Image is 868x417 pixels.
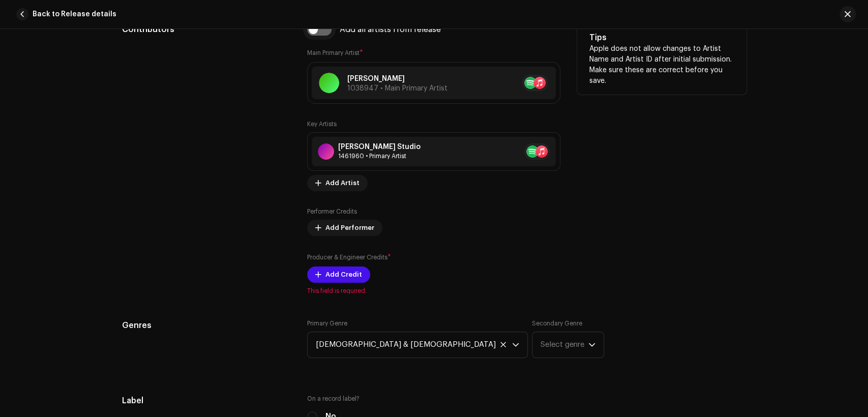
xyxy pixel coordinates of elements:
[532,319,582,327] label: Secondary Genre
[307,220,382,236] button: Add Performer
[307,395,560,403] label: On a record label?
[325,173,360,193] span: Add Artist
[122,395,291,407] h5: Label
[338,143,421,151] div: [PERSON_NAME] Studio
[340,25,441,34] div: Add all artists from release
[307,254,387,260] small: Producer & Engineer Credits
[307,319,347,327] label: Primary Genre
[512,332,519,358] div: dropdown trigger
[122,23,291,36] h5: Contributors
[325,264,362,285] span: Add Credit
[122,319,291,332] h5: Genres
[588,332,595,358] div: dropdown trigger
[307,120,337,128] label: Key Artists
[338,152,421,160] div: Primary Artist
[307,266,370,283] button: Add Credit
[307,50,360,56] small: Main Primary Artist
[307,287,560,295] span: This field is required.
[347,85,447,92] span: 1038947 • Main Primary Artist
[307,175,368,191] button: Add Artist
[325,218,374,238] span: Add Performer
[307,207,357,216] label: Performer Credits
[589,44,734,86] p: Apple does not allow changes to Artist Name and Artist ID after initial submission. Make sure the...
[541,332,588,358] span: Select genre
[589,32,734,44] h5: Tips
[316,332,512,358] span: Christian & Gospel
[347,74,447,84] p: [PERSON_NAME]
